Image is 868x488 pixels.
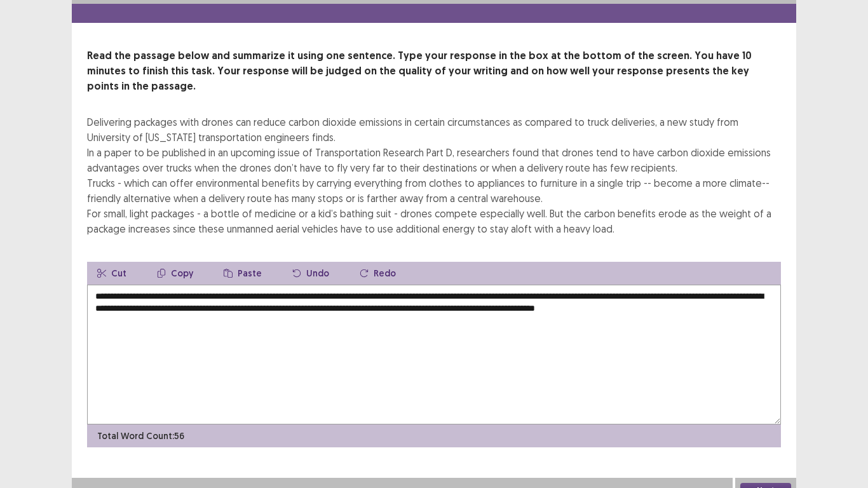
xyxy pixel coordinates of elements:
button: Redo [349,262,406,285]
div: Delivering packages with drones can reduce carbon dioxide emissions in certain circumstances as c... [87,114,781,236]
button: Cut [87,262,137,285]
button: Undo [282,262,339,285]
button: Paste [214,262,272,285]
button: Copy [147,262,203,285]
p: Read the passage below and summarize it using one sentence. Type your response in the box at the ... [87,48,781,94]
p: Total Word Count: 56 [97,430,184,443]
